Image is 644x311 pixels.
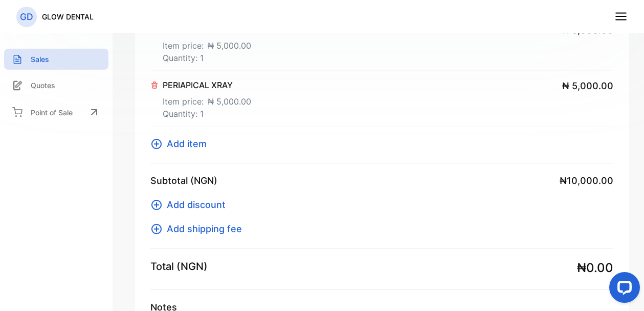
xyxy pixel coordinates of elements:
p: Quantity: 1 [163,52,251,64]
p: Quotes [31,80,55,91]
a: Quotes [4,75,108,96]
span: ₦0.00 [577,259,613,277]
span: ₦ 5,000.00 [208,39,251,52]
span: ₦ 5,000.00 [208,95,251,108]
p: Sales [31,54,49,65]
p: Item price: [163,35,251,52]
span: ₦ 5,000.00 [562,79,613,93]
span: Add item [167,137,207,151]
p: GD [20,10,33,24]
span: Add shipping fee [167,222,242,236]
p: Point of Sale [31,107,73,118]
a: Point of Sale [4,101,108,123]
button: Add discount [150,198,232,212]
a: Sales [4,49,108,70]
p: Subtotal (NGN) [150,174,217,188]
button: Add shipping fee [150,222,248,236]
p: Quantity: 1 [163,108,251,120]
p: Item price: [163,91,251,108]
iframe: LiveChat chat widget [601,268,644,311]
button: Add item [150,137,213,151]
span: ₦10,000.00 [560,174,613,188]
span: Add discount [167,198,226,212]
p: GLOW DENTAL [42,11,94,22]
p: Total (NGN) [150,259,208,274]
p: PERIAPICAL XRAY [163,79,251,91]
